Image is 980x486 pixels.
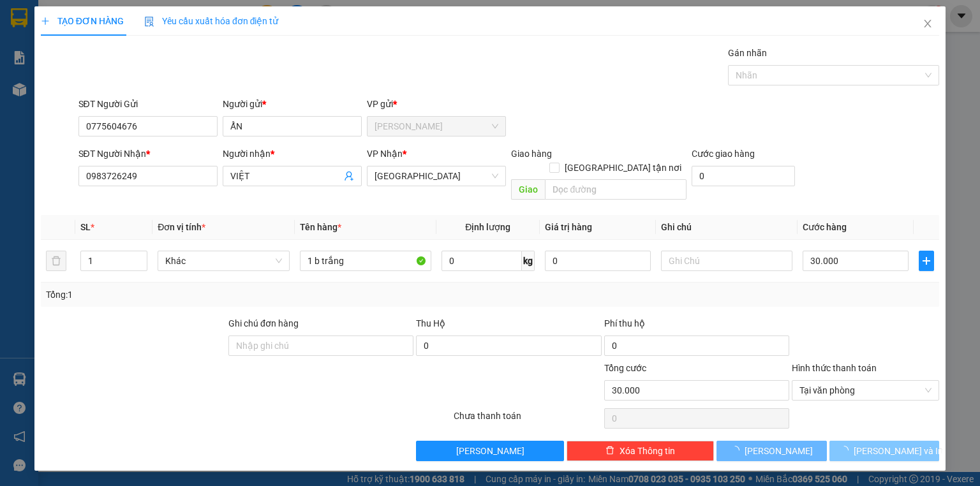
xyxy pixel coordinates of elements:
[375,117,498,136] span: Nguyễn Văn Nguyễn
[919,251,934,271] button: plus
[522,251,535,271] span: kg
[803,222,847,232] span: Cước hàng
[854,444,943,458] span: [PERSON_NAME] và In
[452,409,602,431] div: Chưa thanh toán
[545,251,651,271] input: 0
[919,256,933,266] span: plus
[375,166,498,186] span: Sài Gòn
[133,251,147,261] span: Increase Value
[511,149,552,159] span: Giao hàng
[661,251,792,271] input: Ghi Chú
[46,251,66,271] button: delete
[465,222,510,232] span: Định lượng
[416,441,563,461] button: [PERSON_NAME]
[840,446,854,455] span: loading
[924,387,932,394] span: close-circle
[228,318,299,328] label: Ghi chú đơn hàng
[300,222,341,232] span: Tên hàng
[137,262,144,270] span: down
[604,316,789,335] div: Phí thu hộ
[728,48,767,58] label: Gán nhãn
[605,446,614,456] span: delete
[745,444,813,458] span: [PERSON_NAME]
[144,16,279,26] span: Yêu cầu xuất hóa đơn điện tử
[923,18,933,29] span: close
[511,179,545,200] span: Giao
[137,253,144,261] span: up
[456,444,524,458] span: [PERSON_NAME]
[158,222,205,232] span: Đơn vị tính
[7,91,284,125] div: [PERSON_NAME]
[731,446,745,455] span: loading
[829,441,940,461] button: [PERSON_NAME] và In
[41,17,50,26] span: plus
[46,288,379,302] div: Tổng: 1
[799,381,932,400] span: Tại văn phòng
[41,16,124,26] span: TẠO ĐƠN HÀNG
[367,149,403,159] span: VP Nhận
[792,363,877,373] label: Hình thức thanh toán
[545,179,687,200] input: Dọc đường
[78,97,218,111] div: SĐT Người Gửi
[545,222,592,232] span: Giá trị hàng
[223,147,362,161] div: Người nhận
[133,261,147,270] span: Decrease Value
[144,17,154,27] img: icon
[560,161,687,175] span: [GEOGRAPHIC_DATA] tận nơi
[910,6,946,42] button: Close
[692,149,755,159] label: Cước giao hàng
[223,97,362,111] div: Người gửi
[80,222,91,232] span: SL
[367,97,506,111] div: VP gửi
[716,441,827,461] button: [PERSON_NAME]
[344,171,354,181] span: user-add
[300,251,431,271] input: VD: Bàn, Ghế
[78,147,218,161] div: SĐT Người Nhận
[656,215,798,240] th: Ghi chú
[620,444,675,458] span: Xóa Thông tin
[692,166,795,186] input: Cước giao hàng
[228,335,413,356] input: Ghi chú đơn hàng
[604,363,646,373] span: Tổng cước
[567,441,714,461] button: deleteXóa Thông tin
[54,61,238,83] text: NVNTLT1208250001
[416,318,445,328] span: Thu Hộ
[165,251,281,270] span: Khác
